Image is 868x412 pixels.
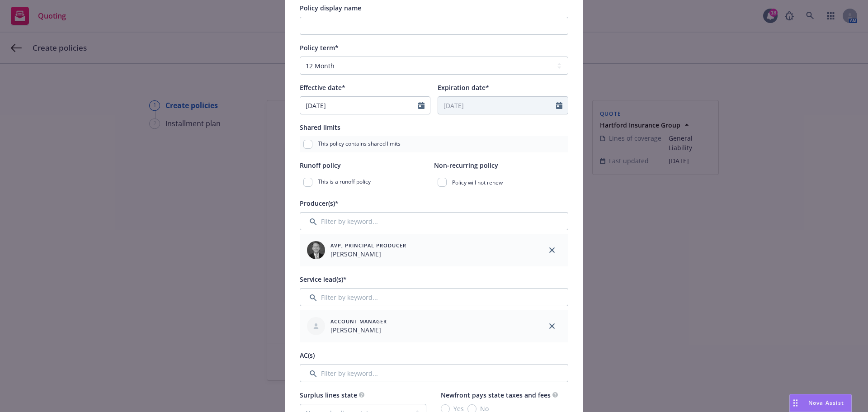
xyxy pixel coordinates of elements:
span: Non-recurring policy [434,161,498,170]
button: Nova Assist [789,394,852,412]
input: Filter by keyword... [300,288,568,306]
a: close [547,245,557,256]
svg: Calendar [556,102,562,109]
input: Filter by keyword... [300,364,568,382]
img: employee photo [307,241,325,259]
div: Drag to move [790,394,801,412]
div: Policy will not renew [434,174,568,190]
span: Nova Assist [808,399,844,407]
span: Service lead(s)* [300,275,347,284]
div: This policy contains shared limits [300,136,568,152]
span: [PERSON_NAME] [330,249,406,259]
a: close [547,321,557,331]
span: Runoff policy [300,161,341,170]
span: Producer(s)* [300,199,339,208]
span: Effective date* [300,83,345,92]
span: [PERSON_NAME] [330,325,387,335]
span: Expiration date* [438,83,489,92]
span: Policy term* [300,43,339,52]
span: Account Manager [330,317,387,325]
span: Policy display name [300,4,361,12]
input: Filter by keyword... [300,212,568,230]
div: This is a runoff policy [300,174,434,190]
input: MM/DD/YYYY [438,97,556,114]
span: Newfront pays state taxes and fees [441,391,551,399]
svg: Calendar [418,102,425,109]
span: AVP, Principal Producer [330,242,406,249]
span: AC(s) [300,351,315,360]
span: Surplus lines state [300,391,357,399]
span: Shared limits [300,123,340,132]
input: MM/DD/YYYY [300,97,418,114]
